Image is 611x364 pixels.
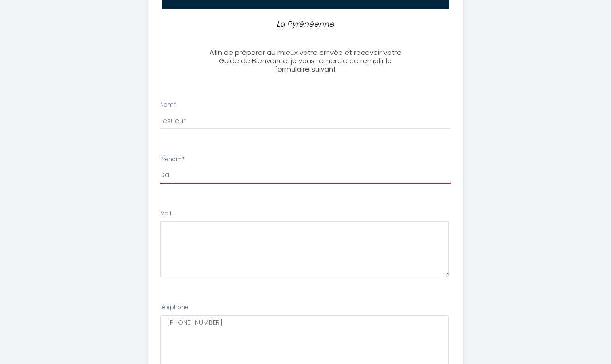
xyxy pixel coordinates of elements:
[160,101,176,109] label: Nom
[207,18,404,30] p: La Pyrénéenne
[160,303,188,312] label: téléphone
[203,48,408,73] h3: Afin de préparer au mieux votre arrivée et recevoir votre Guide de Bienvenue, je vous remercie de...
[160,155,185,164] label: Prénom
[160,209,171,218] label: Mail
